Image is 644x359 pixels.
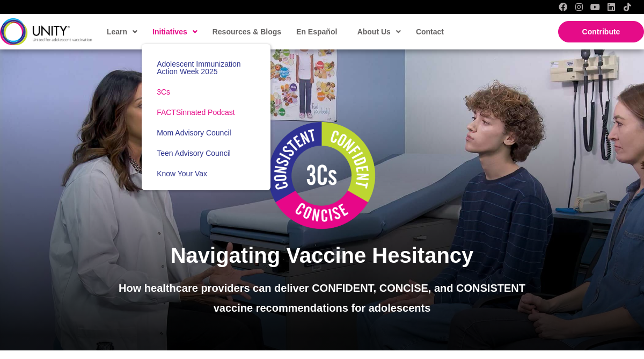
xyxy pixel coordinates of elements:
[157,169,207,178] span: Know Your Vax
[575,3,583,11] a: Instagram
[582,27,620,36] span: Contribute
[623,3,632,11] a: TikTok
[157,149,231,157] span: Teen Advisory Council
[142,102,270,123] a: FACTSinnated Podcast
[107,24,137,40] span: Learn
[607,3,616,11] a: LinkedIn
[157,128,231,137] span: Mom Advisory Council
[157,60,240,76] span: Adolescent Immunization Action Week 2025
[416,27,444,36] span: Contact
[152,24,197,40] span: Initiatives
[411,19,448,44] a: Contact
[559,3,567,11] a: Facebook
[291,19,341,44] a: En Español
[157,88,170,96] span: 3Cs
[157,108,235,117] span: FACTSinnated Podcast
[352,19,405,44] a: About Us
[142,82,270,102] a: 3Cs
[268,122,376,229] img: 3Cs Logo white center
[558,21,644,42] a: Contribute
[296,27,337,36] span: En Español
[213,27,281,36] span: Resources & Blogs
[142,54,270,82] a: Adolescent Immunization Action Week 2025
[207,19,286,44] a: Resources & Blogs
[142,123,270,143] a: Mom Advisory Council
[171,243,474,267] span: Navigating Vaccine Hesitancy
[100,278,544,318] p: How healthcare providers can deliver CONFIDENT, CONCISE, and CONSISTENT vaccine recommendations f...
[357,24,401,40] span: About Us
[591,3,599,11] a: YouTube
[142,163,270,184] a: Know Your Vax
[142,143,270,163] a: Teen Advisory Council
